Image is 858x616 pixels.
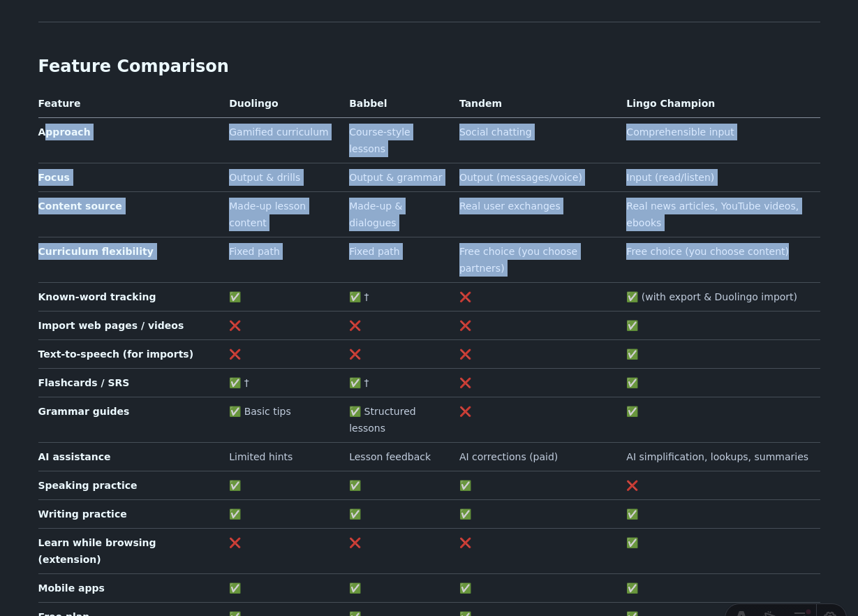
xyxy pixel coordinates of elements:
[454,117,621,163] td: Social chatting
[454,397,621,442] td: ❌
[621,368,820,397] td: ✅
[223,311,343,339] td: ❌
[223,339,343,368] td: ❌
[223,471,343,499] td: ✅
[38,451,111,462] strong: AI assistance
[223,528,343,573] td: ❌
[223,499,343,528] td: ✅
[38,200,122,212] strong: Content source
[454,191,621,237] td: Real user exchanges
[343,339,454,368] td: ❌
[621,573,820,602] td: ✅
[343,311,454,339] td: ❌
[621,499,820,528] td: ✅
[621,528,820,573] td: ✅
[343,397,454,442] td: ✅ Structured lessons
[343,471,454,499] td: ✅
[621,191,820,237] td: Real news articles, YouTube videos, ebooks
[454,311,621,339] td: ❌
[343,237,454,282] td: Fixed path
[38,508,127,520] strong: Writing practice
[343,368,454,397] td: ✅ †
[223,95,343,118] th: Duolingo
[454,368,621,397] td: ❌
[38,480,138,491] strong: Speaking practice
[454,163,621,191] td: Output (messages/voice)
[38,537,156,565] strong: Learn while browsing (extension)
[38,95,224,118] th: Feature
[343,499,454,528] td: ✅
[621,163,820,191] td: Input (read/listen)
[38,377,130,388] strong: Flashcards / SRS
[223,282,343,311] td: ✅
[454,339,621,368] td: ❌
[343,117,454,163] td: Course-style lessons
[38,320,184,331] strong: Import web pages / videos
[454,237,621,282] td: Free choice (you choose partners)
[343,191,454,237] td: Made-up & dialogues
[223,368,343,397] td: ✅ †
[621,117,820,163] td: Comprehensible input
[223,397,343,442] td: ✅ Basic tips
[38,56,820,78] h2: Feature Comparison
[38,172,70,183] strong: Focus
[621,237,820,282] td: Free choice (you choose content)
[621,442,820,471] td: AI simplification, lookups, summaries
[454,442,621,471] td: AI corrections (paid)
[223,163,343,191] td: Output & drills
[343,95,454,118] th: Babbel
[454,282,621,311] td: ❌
[343,573,454,602] td: ✅
[38,246,154,257] strong: Curriculum flexibility
[454,95,621,118] th: Tandem
[454,573,621,602] td: ✅
[38,349,194,360] strong: Text-to-speech (for imports)
[454,499,621,528] td: ✅
[223,442,343,471] td: Limited hints
[621,311,820,339] td: ✅
[621,282,820,311] td: ✅ (with export & Duolingo import)
[343,442,454,471] td: Lesson feedback
[223,117,343,163] td: Gamified curriculum
[223,191,343,237] td: Made-up lesson content
[454,471,621,499] td: ✅
[454,528,621,573] td: ❌
[621,95,820,118] th: Lingo Champion
[223,573,343,602] td: ✅
[38,126,91,138] strong: Approach
[621,471,820,499] td: ❌
[343,528,454,573] td: ❌
[343,163,454,191] td: Output & grammar
[38,291,156,302] strong: Known-word tracking
[38,582,105,594] strong: Mobile apps
[223,237,343,282] td: Fixed path
[343,282,454,311] td: ✅ †
[38,406,130,417] strong: Grammar guides
[621,339,820,368] td: ✅
[621,397,820,442] td: ✅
